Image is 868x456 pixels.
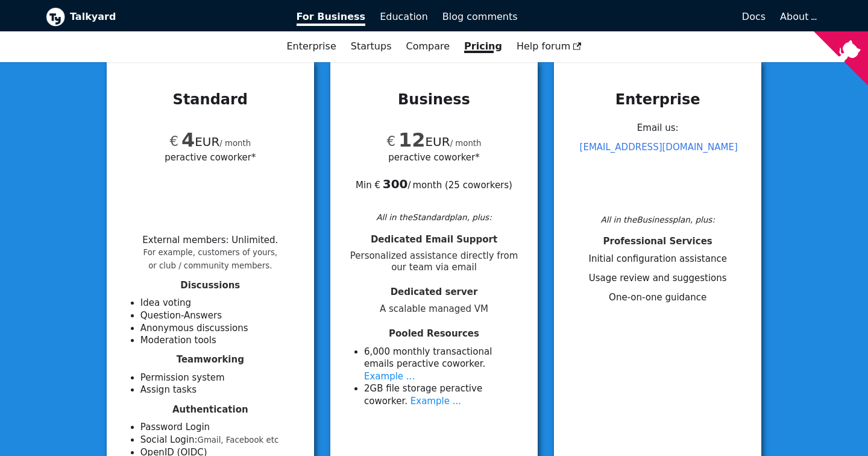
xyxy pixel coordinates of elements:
[380,11,428,22] span: Education
[140,334,300,347] li: Moderation tools
[388,150,479,164] span: per active coworker*
[568,213,747,226] div: All in the Business plan, plus:
[509,36,589,57] a: Help forum
[121,354,300,366] h4: Teamworking
[568,291,747,304] li: One-on-one guidance
[70,9,280,25] b: Talkyard
[517,40,582,52] span: Help forum
[140,297,300,309] li: Idea voting
[140,309,300,322] li: Question-Answers
[169,135,219,149] span: EUR
[442,11,518,22] span: Blog comments
[450,139,482,148] small: / month
[297,11,366,26] span: For Business
[345,303,523,315] span: A scalable managed VM
[121,280,300,291] h4: Discussions
[345,328,523,340] h4: Pooled Resources
[46,7,280,27] a: Talkyard logoTalkyard
[568,272,747,285] li: Usage review and suggestions
[383,177,408,191] b: 300
[345,90,523,109] h3: Business
[140,384,300,396] li: Assign tasks
[181,128,195,151] span: 4
[398,128,426,151] span: 12
[364,371,415,382] a: Example ...
[279,36,343,57] a: Enterprise
[140,322,300,335] li: Anonymous discussions
[169,133,178,149] span: €
[373,7,435,27] a: Education
[140,421,300,434] li: Password Login
[568,118,747,210] div: Email us:
[525,7,773,27] a: Docs
[580,142,738,153] a: [EMAIL_ADDRESS][DOMAIN_NAME]
[345,211,523,224] div: All in the Standard plan, plus:
[121,404,300,416] h4: Authentication
[198,435,279,445] small: Gmail, Facebook etc
[142,235,278,271] li: External members : Unlimited .
[364,346,523,383] li: 6 ,000 monthly transactional emails per active coworker .
[410,396,461,407] a: Example ...
[345,164,523,192] div: Min € / month ( 25 coworkers )
[143,248,278,270] small: For example, customers of yours, or club / community members.
[386,133,395,149] span: €
[568,253,747,265] li: Initial configuration assistance
[391,287,478,297] span: Dedicated server
[345,250,523,273] span: Personalized assistance directly from our team via email
[371,234,497,245] span: Dedicated Email Support
[121,90,300,109] h3: Standard
[46,7,65,27] img: Talkyard logo
[140,434,300,447] li: Social Login:
[406,40,450,52] a: Compare
[742,11,766,22] span: Docs
[457,36,509,57] a: Pricing
[219,139,251,148] small: / month
[289,7,373,27] a: For Business
[780,11,815,22] a: About
[386,135,450,149] span: EUR
[165,150,256,164] span: per active coworker*
[140,372,300,384] li: Permission system
[568,90,747,109] h3: Enterprise
[344,36,399,57] a: Startups
[435,7,525,27] a: Blog comments
[364,382,523,407] li: 2 GB file storage per active coworker .
[568,236,747,247] h4: Professional Services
